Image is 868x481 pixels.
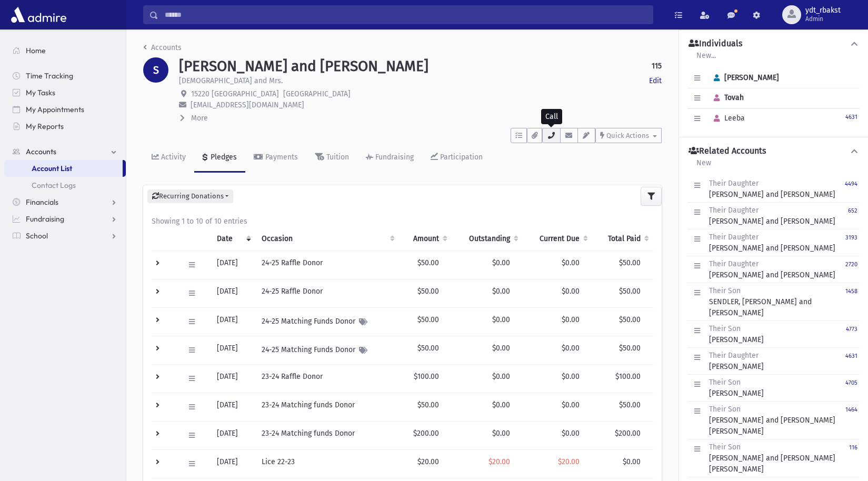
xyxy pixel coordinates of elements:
[558,457,580,466] span: $20.00
[152,216,653,227] div: Showing 1 to 10 of 10 entries
[324,153,349,162] div: Tuition
[541,109,562,124] div: Call
[32,181,76,190] span: Contact Logs
[845,379,857,386] small: 4705
[595,128,662,143] button: Quick Actions
[306,143,357,173] a: Tuition
[709,205,835,227] div: [PERSON_NAME] and [PERSON_NAME]
[4,194,126,211] a: Financials
[709,93,744,102] span: Tovah
[709,350,764,372] div: [PERSON_NAME]
[845,232,857,254] a: 3193
[4,42,126,59] a: Home
[211,307,255,336] td: [DATE]
[709,259,759,268] span: Their Daughter
[689,146,766,157] h4: Related Accounts
[845,377,857,399] a: 4705
[805,6,841,15] span: ydt_rbakst
[562,372,580,381] span: $0.00
[845,234,857,241] small: 3193
[709,206,759,215] span: Their Daughter
[619,258,641,267] span: $50.00
[562,400,580,409] span: $0.00
[845,288,857,295] small: 1458
[709,404,845,437] div: [PERSON_NAME] and [PERSON_NAME] [PERSON_NAME]
[208,153,237,162] div: Pledges
[805,15,841,23] span: Admin
[592,227,653,251] th: Total Paid: activate to sort column ascending
[158,5,653,24] input: Search
[562,315,580,324] span: $0.00
[4,211,126,227] a: Fundraising
[492,400,510,409] span: $0.00
[255,421,399,449] td: 23-24 Matching funds Donor
[488,457,510,466] span: $20.00
[399,250,452,279] td: $50.00
[211,421,255,449] td: [DATE]
[143,143,194,173] a: Activity
[687,146,860,157] button: Related Accounts
[492,315,510,324] span: $0.00
[191,101,304,109] span: [EMAIL_ADDRESS][DOMAIN_NAME]
[709,286,741,295] span: Their Son
[159,153,186,162] div: Activity
[619,287,641,296] span: $50.00
[179,57,428,75] h1: [PERSON_NAME] and [PERSON_NAME]
[143,43,182,52] a: Accounts
[26,122,64,131] span: My Reports
[849,444,857,451] small: 116
[696,157,712,176] a: New
[211,279,255,307] td: [DATE]
[846,326,857,333] small: 4773
[255,393,399,421] td: 23-24 Matching funds Donor
[709,233,759,242] span: Their Daughter
[845,112,857,121] a: 4631
[619,315,641,324] span: $50.00
[562,429,580,438] span: $0.00
[255,279,399,307] td: 24-25 Raffle Donor
[845,261,857,268] small: 2720
[615,372,641,381] span: $100.00
[4,227,126,244] a: School
[709,442,849,475] div: [PERSON_NAME] and [PERSON_NAME] [PERSON_NAME]
[255,307,399,336] td: 24-25 Matching Funds Donor
[4,67,126,84] a: Time Tracking
[26,71,73,81] span: Time Tracking
[845,285,857,318] a: 1458
[689,38,742,49] h4: Individuals
[179,113,209,124] button: More
[211,250,255,279] td: [DATE]
[283,89,351,98] span: [GEOGRAPHIC_DATA]
[709,324,741,333] span: Their Son
[845,350,857,372] a: 4631
[492,258,510,267] span: $0.00
[211,336,255,364] td: [DATE]
[26,197,58,207] span: Financials
[399,227,452,251] th: Amount: activate to sort column ascending
[709,378,741,387] span: Their Son
[848,207,857,214] small: 652
[4,101,126,118] a: My Appointments
[147,189,233,203] button: Recurring Donations
[696,49,716,68] a: New...
[845,181,857,187] small: 4494
[143,42,182,57] nav: breadcrumb
[399,421,452,449] td: $200.00
[4,177,126,194] a: Contact Logs
[845,406,857,413] small: 1464
[649,75,662,86] a: Edit
[245,143,306,173] a: Payments
[845,178,857,200] a: 4494
[845,114,857,121] small: 4631
[194,143,245,173] a: Pledges
[399,307,452,336] td: $50.00
[399,393,452,421] td: $50.00
[709,443,741,452] span: Their Son
[357,143,422,173] a: Fundraising
[606,132,649,139] span: Quick Actions
[709,232,835,254] div: [PERSON_NAME] and [PERSON_NAME]
[849,442,857,475] a: 116
[32,164,72,173] span: Account List
[8,4,69,25] img: AdmirePro
[4,84,126,101] a: My Tasks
